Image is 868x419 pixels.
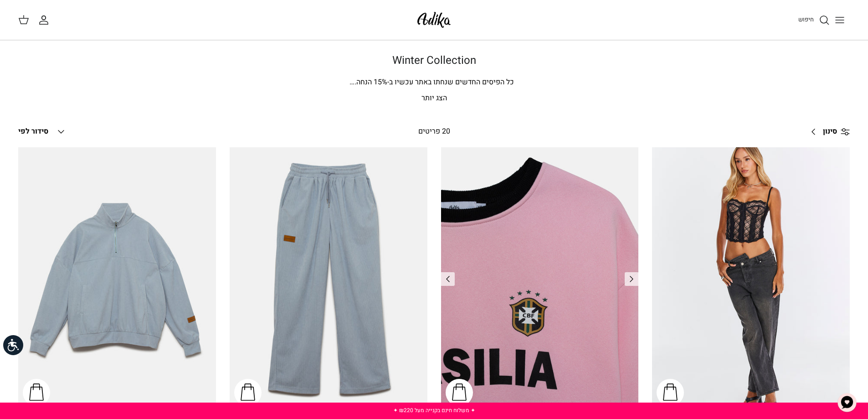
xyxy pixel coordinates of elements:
[387,77,514,88] span: כל הפיסים החדשים שנחתו באתר עכשיו ב-
[833,389,861,416] button: צ'אט
[38,15,53,26] a: החשבון שלי
[805,121,850,143] a: סינון
[338,126,530,138] div: 20 פריטים
[830,10,850,30] button: Toggle menu
[18,122,67,142] button: סידור לפי
[441,147,639,411] a: סווטשירט Brazilian Kid
[798,15,830,26] a: חיפוש
[18,147,216,411] a: סווטשירט City Strolls אוברסייז
[115,54,753,67] h1: Winter Collection
[374,77,382,88] span: 15
[230,147,427,411] a: מכנסי טרנינג City strolls
[625,272,638,286] a: Previous
[18,126,48,137] span: סידור לפי
[798,15,814,24] span: חיפוש
[115,93,753,104] p: הצג יותר
[415,9,453,31] img: Adika IL
[441,272,455,286] a: Previous
[349,77,387,88] span: % הנחה.
[652,147,850,411] a: ג׳ינס All Or Nothing קריס-קרוס | BOYFRIEND
[823,126,837,138] span: סינון
[393,406,475,414] a: ✦ משלוח חינם בקנייה מעל ₪220 ✦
